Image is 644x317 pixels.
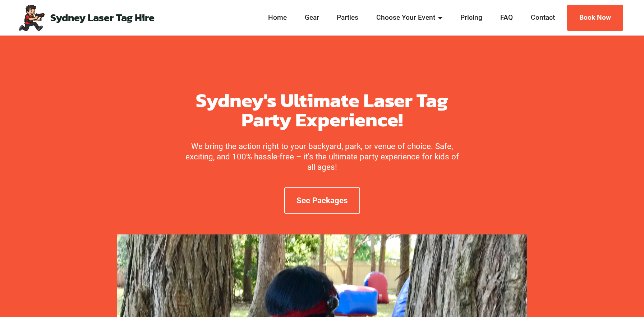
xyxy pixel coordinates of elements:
a: FAQ [498,13,515,23]
a: Gear [303,13,321,23]
img: Mobile Laser Tag Parties Sydney [17,4,46,32]
a: Choose Your Event [374,13,445,23]
a: Home [266,13,289,23]
strong: Sydney's Ultimate Laser Tag Party Experience! [196,85,448,134]
p: We bring the action right to your backyard, park, or venue of choice. Safe, exciting, and 100% ha... [184,141,460,172]
a: Contact [529,13,557,23]
a: See Packages [284,187,360,214]
a: Pricing [458,13,484,23]
a: Book Now [567,5,623,31]
a: Parties [335,13,361,23]
a: Sydney Laser Tag Hire [50,13,155,23]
